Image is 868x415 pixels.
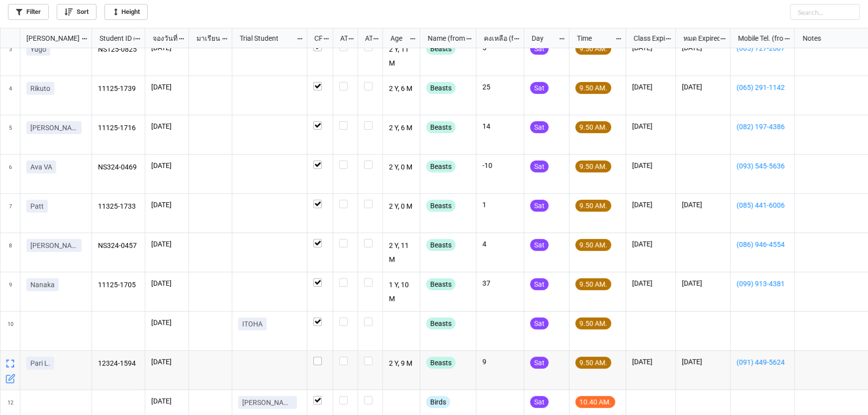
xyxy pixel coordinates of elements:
p: [DATE] [682,200,724,210]
div: Beasts [426,43,456,55]
a: Filter [8,4,49,20]
div: 9.50 AM. [576,318,611,330]
p: 14 [482,121,518,131]
p: [DATE] [632,357,670,367]
div: Sat [530,396,549,408]
p: 37 [482,278,518,288]
div: Sat [530,161,549,172]
div: [PERSON_NAME] Name [20,33,81,44]
p: [DATE] [682,357,724,367]
div: Trial Student [234,33,296,44]
div: Sat [530,239,549,251]
p: [DATE] [151,357,183,367]
p: NS125-0825 [98,43,139,57]
p: 1 Y, 10 M [389,278,414,305]
div: ATK [359,33,373,44]
div: Beasts [426,278,456,290]
p: Patt [30,201,44,211]
div: Sat [530,318,549,330]
div: Mobile Tel. (from Nick Name) [732,33,784,44]
div: 9.50 AM. [576,161,611,172]
div: Class Expiration [628,33,665,44]
div: 9.50 AM. [576,121,611,133]
input: Search... [790,4,860,20]
p: [DATE] [151,318,183,328]
div: จองวันที่ [147,33,179,44]
p: 11125-1739 [98,82,139,96]
div: Day [526,33,559,44]
p: [DATE] [682,278,724,288]
div: Sat [530,82,549,94]
p: [DATE] [632,239,670,249]
p: 11325-1733 [98,200,139,214]
div: Beasts [426,239,456,251]
p: [DATE] [632,82,670,92]
p: [DATE] [151,396,183,406]
p: 2 Y, 9 M [389,357,414,371]
a: (086) 946-4554 [737,239,788,250]
p: ITOHA [242,319,263,329]
p: 2 Y, 11 M [389,43,414,70]
p: Pari L. [30,358,50,368]
a: (091) 449-5624 [737,357,788,368]
div: 9.50 AM. [576,239,611,251]
p: Nanaka [30,280,55,290]
p: 2 Y, 0 M [389,161,414,174]
div: Beasts [426,200,456,212]
div: 9.50 AM. [576,82,611,94]
div: grid [0,28,92,48]
p: 2 Y, 0 M [389,200,414,214]
div: CF [308,33,323,44]
p: 9 [482,357,518,367]
div: ATT [334,33,348,44]
div: Time [571,33,615,44]
div: Birds [426,396,450,408]
p: 4 [482,239,518,249]
div: 9.50 AM. [576,43,611,55]
p: Yugo [30,44,46,54]
a: (065) 291-1142 [737,82,788,93]
span: 4 [9,76,12,115]
div: Beasts [426,161,456,172]
div: คงเหลือ (from Nick Name) [478,33,513,44]
p: -10 [482,161,518,170]
p: [DATE] [632,121,670,131]
p: 2 Y, 6 M [389,82,414,96]
p: Rikuto [30,83,50,93]
div: 9.50 AM. [576,278,611,290]
a: (085) 441-6006 [737,200,788,211]
div: มาเรียน [191,33,222,44]
span: 10 [7,312,13,350]
div: Age [385,33,410,44]
p: [DATE] [151,121,183,131]
div: Sat [530,357,549,369]
div: หมด Expired date (from [PERSON_NAME] Name) [677,33,720,44]
div: Student ID (from [PERSON_NAME] Name) [94,33,134,44]
span: 8 [9,233,12,272]
div: Sat [530,278,549,290]
p: [DATE] [682,82,724,92]
span: 5 [9,115,12,154]
p: 1 [482,200,518,210]
p: 2 Y, 11 M [389,239,414,266]
div: Sat [530,200,549,212]
span: 6 [9,155,12,193]
div: Beasts [426,82,456,94]
p: NS324-0469 [98,161,139,174]
a: Sort [57,4,96,20]
p: [DATE] [632,278,670,288]
p: [PERSON_NAME] [242,398,293,408]
p: 11125-1716 [98,121,139,135]
a: (099) 913-4381 [737,278,788,289]
div: Beasts [426,121,456,133]
p: 2 Y, 6 M [389,121,414,135]
p: [DATE] [151,239,183,249]
p: [DATE] [151,200,183,210]
p: NS324-0457 [98,239,139,253]
p: 12324-1594 [98,357,139,371]
div: 9.50 AM. [576,200,611,212]
p: [DATE] [632,161,670,170]
a: (082) 197-4386 [737,121,788,132]
a: (093) 545-5636 [737,161,788,171]
div: Beasts [426,357,456,369]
